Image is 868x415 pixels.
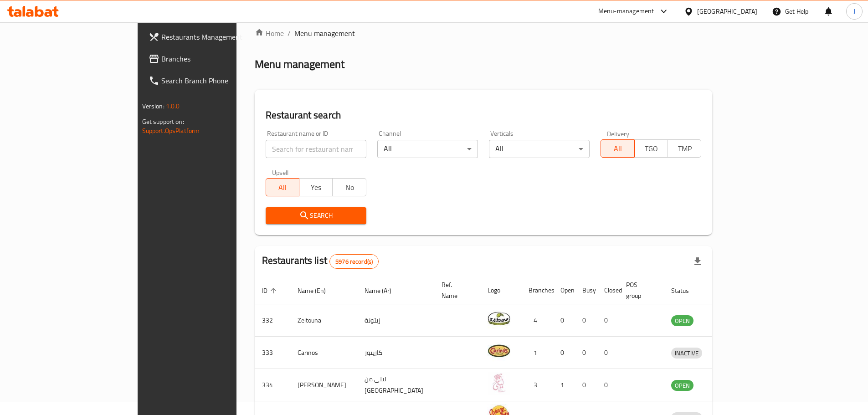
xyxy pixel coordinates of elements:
[272,169,289,175] label: Upsell
[142,100,164,112] span: Version:
[161,31,275,42] span: Restaurants Management
[638,142,664,155] span: TGO
[357,337,434,369] td: كارينوز
[553,337,575,369] td: 0
[597,277,619,304] th: Closed
[266,207,366,224] button: Search
[553,304,575,337] td: 0
[442,279,469,301] span: Ref. Name
[553,369,575,401] td: 1
[299,178,333,196] button: Yes
[672,142,698,155] span: TMP
[298,285,338,296] span: Name (En)
[303,181,329,194] span: Yes
[488,339,510,362] img: Carinos
[330,257,378,266] span: 5976 record(s)
[357,304,434,337] td: زيتونة
[521,369,553,401] td: 3
[488,372,510,395] img: Leila Min Lebnan
[671,380,693,391] span: OPEN
[575,277,597,304] th: Busy
[597,304,619,337] td: 0
[141,48,282,70] a: Branches
[488,307,510,330] img: Zeitouna
[262,285,279,296] span: ID
[262,254,379,269] h2: Restaurants list
[377,140,478,158] div: All
[161,53,275,64] span: Branches
[161,75,275,86] span: Search Branch Phone
[598,6,654,17] div: Menu-management
[142,116,184,128] span: Get support on:
[288,28,291,39] li: /
[607,130,630,137] label: Delivery
[365,285,403,296] span: Name (Ar)
[166,100,180,112] span: 1.0.0
[697,6,757,16] div: [GEOGRAPHIC_DATA]
[626,279,653,301] span: POS group
[853,6,855,16] span: J
[290,337,357,369] td: Carinos
[290,304,357,337] td: Zeitouna
[266,140,366,158] input: Search for restaurant name or ID..
[671,285,701,296] span: Status
[255,28,713,39] nav: breadcrumb
[357,369,434,401] td: ليلى من [GEOGRAPHIC_DATA]
[601,139,634,158] button: All
[521,277,553,304] th: Branches
[671,316,693,326] span: OPEN
[266,108,702,122] h2: Restaurant search
[336,181,362,194] span: No
[575,369,597,401] td: 0
[575,337,597,369] td: 0
[553,277,575,304] th: Open
[597,369,619,401] td: 0
[605,142,631,155] span: All
[489,140,590,158] div: All
[142,125,200,137] a: Support.OpsPlatform
[575,304,597,337] td: 0
[270,181,296,194] span: All
[290,369,357,401] td: [PERSON_NAME]
[687,251,709,272] div: Export file
[521,337,553,369] td: 1
[329,254,379,269] div: Total records count
[255,57,344,72] h2: Menu management
[332,178,366,196] button: No
[521,304,553,337] td: 4
[671,348,702,359] span: INACTIVE
[141,70,282,92] a: Search Branch Phone
[294,28,355,39] span: Menu management
[273,210,359,221] span: Search
[266,178,299,196] button: All
[141,26,282,48] a: Restaurants Management
[668,139,701,158] button: TMP
[597,337,619,369] td: 0
[480,277,521,304] th: Logo
[634,139,668,158] button: TGO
